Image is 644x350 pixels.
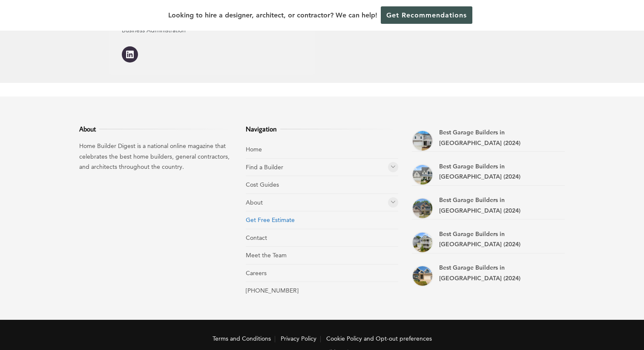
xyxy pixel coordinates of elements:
[246,124,399,134] h3: Navigation
[412,164,433,185] a: Best Garage Builders in Black Mountain (2024)
[326,335,432,342] a: Cookie Policy and Opt-out preferences
[246,181,279,188] a: Cost Guides
[122,46,138,63] a: LinkedIn
[246,199,263,206] a: About
[281,335,316,342] a: Privacy Policy
[79,141,232,172] p: Home Builder Digest is a national online magazine that celebrates the best home builders, general...
[439,264,520,282] a: Best Garage Builders in [GEOGRAPHIC_DATA] (2024)
[79,124,232,134] h3: About
[246,145,262,153] a: Home
[246,234,267,242] a: Contact
[246,216,295,224] a: Get Free Estimate
[412,232,433,253] a: Best Garage Builders in Madison (2024)
[439,196,520,214] a: Best Garage Builders in [GEOGRAPHIC_DATA] (2024)
[412,265,433,287] a: Best Garage Builders in Henderson (2024)
[412,130,433,151] a: Best Garage Builders in Brevard (2024)
[246,251,287,259] a: Meet the Team
[439,162,520,181] a: Best Garage Builders in [GEOGRAPHIC_DATA] (2024)
[246,269,267,277] a: Careers
[246,287,299,294] a: [PHONE_NUMBER]
[381,6,472,24] a: Get Recommendations
[213,335,271,342] a: Terms and Conditions
[439,128,520,147] a: Best Garage Builders in [GEOGRAPHIC_DATA] (2024)
[469,57,639,313] iframe: Drift Widget Chat Window
[246,163,283,171] a: Find a Builder
[412,198,433,219] a: Best Garage Builders in Transylvania (2024)
[601,307,634,340] iframe: Drift Widget Chat Controller
[439,230,520,248] a: Best Garage Builders in [GEOGRAPHIC_DATA] (2024)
